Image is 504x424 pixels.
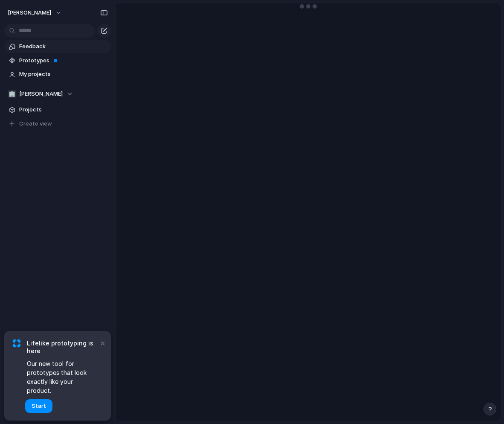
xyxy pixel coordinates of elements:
[19,90,63,98] span: [PERSON_NAME]
[27,339,98,355] span: Lifelike prototyping is here
[8,90,16,98] div: 🏢
[19,56,108,65] span: Prototypes
[4,117,111,130] button: Create view
[8,9,51,17] span: [PERSON_NAME]
[97,338,107,348] button: Dismiss
[4,88,111,100] button: 🏢[PERSON_NAME]
[4,68,111,81] a: My projects
[4,6,66,20] button: [PERSON_NAME]
[27,359,98,395] span: Our new tool for prototypes that look exactly like your product.
[32,402,46,410] span: Start
[4,103,111,116] a: Projects
[4,40,111,53] a: Feedback
[19,105,108,114] span: Projects
[25,399,52,413] button: Start
[4,54,111,67] a: Prototypes
[19,70,108,79] span: My projects
[19,42,108,51] span: Feedback
[19,120,52,128] span: Create view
